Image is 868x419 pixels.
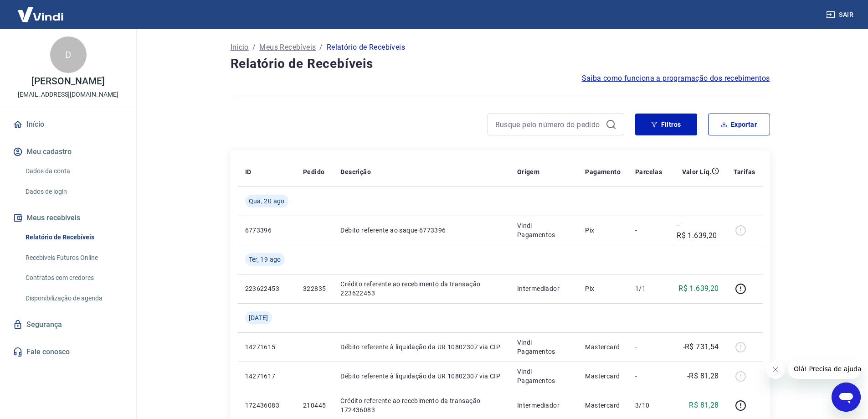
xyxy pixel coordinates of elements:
[245,167,252,176] p: ID
[303,401,326,410] p: 210445
[249,197,285,206] span: Qua, 20 ago
[687,371,719,382] p: -R$ 81,28
[585,401,621,410] p: Mastercard
[517,338,571,356] p: Vindi Pagamentos
[517,221,571,239] p: Vindi Pagamentos
[635,226,662,235] p: -
[22,162,125,181] a: Dados da conta
[677,219,719,241] p: -R$ 1.639,20
[11,114,125,134] a: Início
[495,118,602,131] input: Busque pelo número do pedido
[231,55,770,73] h4: Relatório de Recebíveis
[303,167,324,176] p: Pedido
[22,182,125,201] a: Dados de login
[252,42,256,53] p: /
[585,372,621,381] p: Mastercard
[517,284,571,293] p: Intermediador
[585,167,621,176] p: Pagamento
[22,269,125,287] a: Contratos com credores
[319,42,323,53] p: /
[31,77,104,86] p: [PERSON_NAME]
[231,42,249,53] a: Início
[11,208,125,228] button: Meus recebíveis
[635,342,662,352] p: -
[678,283,719,294] p: R$ 1.639,20
[11,315,125,335] a: Segurança
[517,401,571,410] p: Intermediador
[340,167,371,176] p: Descrição
[22,289,125,308] a: Disponibilização de agenda
[340,372,503,381] p: Débito referente à liquidação da UR 10802307 via CIP
[18,90,118,99] p: [EMAIL_ADDRESS][DOMAIN_NAME]
[585,342,621,352] p: Mastercard
[245,226,288,235] p: 6773396
[22,248,125,267] a: Recebíveis Futuros Online
[734,167,755,176] p: Tarifas
[340,396,503,414] p: Crédito referente ao recebimento da transação 172436083
[824,6,857,23] button: Sair
[708,114,770,135] button: Exportar
[689,400,719,411] p: R$ 81,28
[22,228,125,247] a: Relatório de Recebíveis
[517,367,571,385] p: Vindi Pagamentos
[303,284,326,293] p: 322835
[635,372,662,381] p: -
[635,114,697,135] button: Filtros
[635,401,662,410] p: 3/10
[259,42,316,53] a: Meus Recebíveis
[582,73,770,84] a: Saiba como funciona a programação dos recebimentos
[766,361,785,379] iframe: Fechar mensagem
[245,401,288,410] p: 172436083
[585,226,621,235] p: Pix
[340,342,503,352] p: Débito referente à liquidação da UR 10802307 via CIP
[340,279,503,298] p: Crédito referente ao recebimento da transação 223622453
[11,0,70,28] img: Vindi
[683,341,719,352] p: -R$ 731,54
[340,226,503,235] p: Débito referente ao saque 6773396
[249,313,268,322] span: [DATE]
[832,383,861,412] iframe: Botão para abrir a janela de mensagens
[635,167,662,176] p: Parcelas
[245,342,288,352] p: 14271615
[11,142,125,162] button: Meu cadastro
[327,42,405,53] p: Relatório de Recebíveis
[249,255,281,264] span: Ter, 19 ago
[5,6,77,14] span: Olá! Precisa de ajuda?
[517,167,539,176] p: Origem
[585,284,621,293] p: Pix
[245,284,288,293] p: 223622453
[11,342,125,362] a: Fale conosco
[635,284,662,293] p: 1/1
[682,167,712,176] p: Valor Líq.
[50,36,87,73] div: D
[788,359,861,379] iframe: Mensagem da empresa
[245,372,288,381] p: 14271617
